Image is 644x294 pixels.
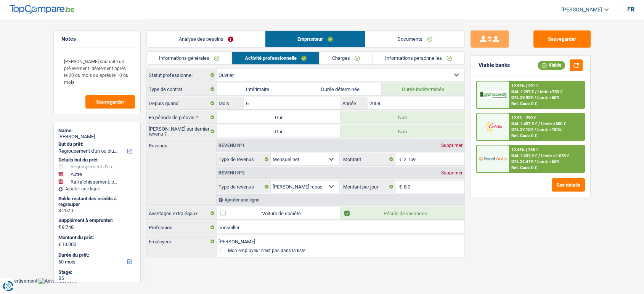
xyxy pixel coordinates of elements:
[39,278,76,284] img: Advertisement
[537,95,559,100] span: Limit: <60%
[511,101,537,106] div: Ref. Cost: 0 €
[58,134,136,140] div: [PERSON_NAME]
[217,153,271,165] label: Type de revenus
[511,121,537,126] span: NAI: 1 457,5 €
[479,152,507,166] img: Record Credits
[299,83,382,95] label: Durée déterminée
[365,31,464,47] a: Documents
[58,217,134,224] label: Supplément à emprunter:
[373,52,464,64] a: Informations personnelles
[511,159,533,164] span: DTI: 34.47%
[538,61,565,69] div: Viable
[511,147,538,152] div: 12.45% | 288 €
[439,171,464,175] div: Supprimer
[58,141,134,147] label: But du prêt:
[538,153,540,158] span: /
[228,248,305,253] div: Mon employeur n’est pas dans la liste
[479,91,507,99] img: AlphaCredit
[439,143,464,148] div: Supprimer
[538,89,562,94] span: Limit: >750 €
[217,207,340,219] label: Voiture de société
[147,97,217,109] label: Depuis quand
[58,235,134,241] label: Montant du prêt:
[217,143,247,148] div: Revenu nº1
[217,181,271,193] label: Type de revenus
[58,252,134,258] label: Durée du prêt:
[511,133,537,138] div: Ref. Cost: 0 €
[479,120,507,134] img: Cofidis
[340,207,464,219] label: Pécule de vacances
[58,196,136,208] div: Solde restant des crédits à regrouper
[341,153,395,165] label: Montant
[533,30,591,48] button: Sauvegarder
[511,115,536,120] div: 12.9% | 290 €
[340,125,464,137] label: Non
[58,241,61,248] span: €
[147,125,217,137] label: [PERSON_NAME] sur dernier revenu ?
[511,165,537,170] div: Ref. Cost: 0 €
[147,31,265,47] a: Analyse des besoins
[58,157,136,163] div: Détails but du prêt
[537,127,562,132] span: Limit: <100%
[340,111,464,123] label: Non
[535,127,536,132] span: /
[61,36,133,42] h5: Notes
[535,89,536,94] span: /
[511,95,533,100] span: DTI: 39.93%
[511,89,534,94] span: NAI: 1 297 €
[147,207,217,219] label: Avantages extralégaux
[10,5,74,14] img: TopCompare Logo
[147,139,216,148] label: Revenus
[382,83,464,95] label: Durée indéterminée
[96,99,124,104] span: Sauvegarder
[541,121,566,126] span: Limit: >800 €
[232,52,319,64] a: Activité professionnelle
[217,194,464,205] div: Ajouter une ligne
[147,69,217,81] label: Statut professionnel
[479,62,510,69] div: Viable banks
[85,95,135,109] button: Sauvegarder
[217,83,299,95] label: Intérimaire
[147,83,217,95] label: Type de contrat
[58,224,61,230] span: €
[217,171,247,175] div: Revenu nº2
[147,52,232,64] a: Informations générales
[244,97,340,109] input: MM
[217,111,340,123] label: Oui
[147,111,217,123] label: En période de préavis ?
[561,6,602,13] span: [PERSON_NAME]
[627,6,634,13] div: fr
[368,97,464,109] input: AAAA
[341,181,395,193] label: Montant par jour
[555,3,609,16] a: [PERSON_NAME]
[340,97,368,109] label: Année
[147,235,217,248] label: Employeur
[535,159,536,164] span: /
[537,159,559,164] span: Limit: <65%
[217,125,340,137] label: Oui
[147,221,217,233] label: Profession
[552,178,585,192] button: See details
[511,153,537,158] span: NAI: 1 632,9 €
[58,275,136,281] div: BS
[58,208,136,214] div: 3.252 €
[217,97,244,109] label: Mois
[538,121,540,126] span: /
[320,52,373,64] a: Charges
[58,269,136,275] div: Stage:
[511,127,533,132] span: DTI: 37.15%
[395,181,404,193] span: €
[535,95,536,100] span: /
[58,128,136,134] div: Name:
[511,83,538,88] div: 12.99% | 291 €
[541,153,569,158] span: Limit: >1.033 €
[217,235,464,248] input: Cherchez votre employeur
[58,186,136,192] div: Ajouter une ligne
[265,31,365,47] a: Emprunteur
[395,153,404,165] span: €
